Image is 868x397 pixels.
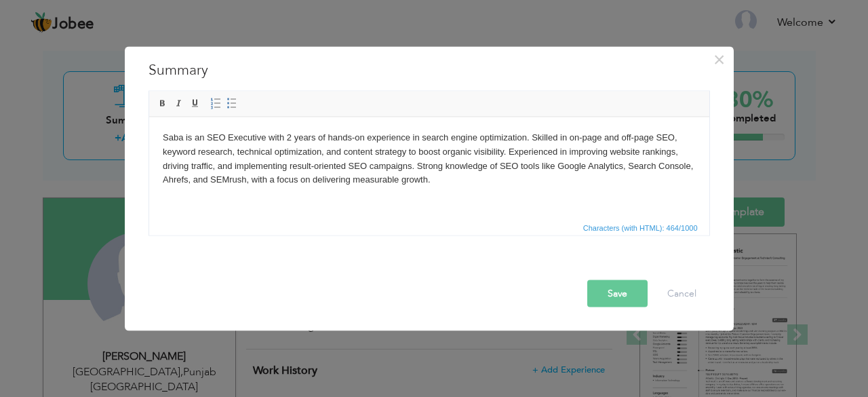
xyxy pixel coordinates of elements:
div: Statistics [580,221,702,233]
iframe: Rich Text Editor, summaryEditor [149,117,709,219]
a: Insert/Remove Bulleted List [224,96,239,111]
button: Cancel [654,280,710,307]
button: Close [709,48,730,70]
a: Italic [172,96,186,111]
button: Save [587,280,648,307]
h3: Summary [149,60,710,80]
a: Underline [188,96,203,111]
span: Characters (with HTML): 464/1000 [580,221,701,233]
a: Insert/Remove Numbered List [208,96,223,111]
a: Bold [155,96,170,111]
span: × [713,47,725,71]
